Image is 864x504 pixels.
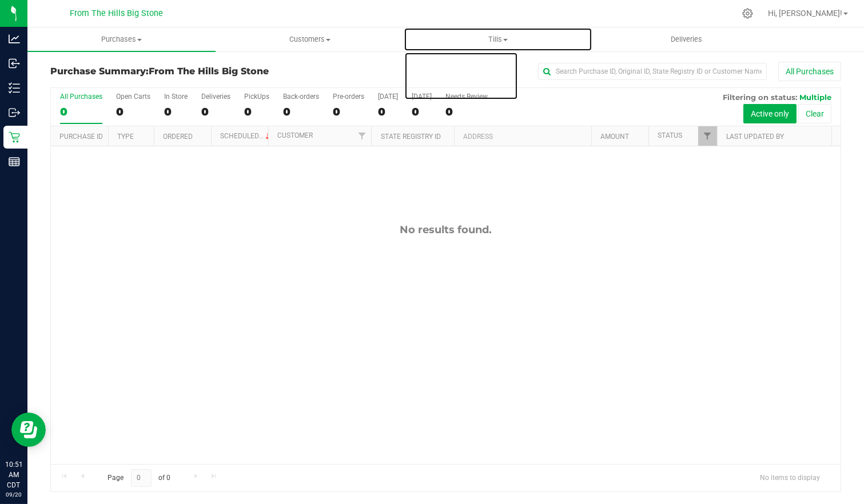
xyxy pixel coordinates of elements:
a: Purchases [27,27,216,51]
span: Page of 0 [98,469,180,487]
span: From The Hills Big Stone [149,66,269,77]
p: 10:51 AM CDT [5,459,22,490]
div: All Purchases [60,93,102,101]
inline-svg: Inventory [9,82,20,94]
a: Amount [600,133,629,141]
a: Deliveries [592,27,781,51]
iframe: Resource center [11,413,46,447]
a: Scheduled [220,132,272,140]
div: 0 [244,105,269,118]
inline-svg: Retail [9,131,20,143]
div: [DATE] [412,93,432,101]
div: Deliveries [201,93,230,101]
button: Active only [743,104,797,123]
span: Tills [404,34,591,45]
div: 0 [116,105,150,118]
div: Needs Review [445,93,488,101]
p: 09/20 [5,490,22,499]
inline-svg: Inbound [9,58,20,69]
div: 0 [283,105,319,118]
span: Purchases [27,34,216,45]
a: Tills [404,27,592,51]
div: [DATE] [378,93,398,101]
input: Search Purchase ID, Original ID, State Registry ID or Customer Name... [538,63,767,80]
button: Clear [798,104,831,123]
div: Manage settings [740,8,755,19]
div: 0 [378,105,398,118]
div: Open Carts [116,93,150,101]
div: 0 [412,105,432,118]
span: Filtering on status: [723,93,797,102]
div: 0 [60,105,102,118]
span: Multiple [799,93,831,102]
a: Filter [698,126,717,146]
th: Address [454,126,591,146]
span: From The Hills Big Stone [70,9,164,18]
a: Last Updated By [726,133,784,141]
a: State Registry ID [381,133,441,141]
span: Customers [216,34,403,45]
a: Ordered [163,133,193,141]
div: Back-orders [283,93,319,101]
div: 0 [164,105,188,118]
h3: Purchase Summary: [50,66,314,77]
div: 0 [201,105,230,118]
div: PickUps [244,93,269,101]
a: Customer [277,131,313,139]
span: No items to display [751,469,829,486]
a: Customers [216,27,404,51]
span: Hi, [PERSON_NAME]! [768,9,842,18]
div: No results found. [51,223,841,236]
div: 0 [333,105,364,118]
button: All Purchases [778,62,841,81]
span: Deliveries [655,34,718,45]
a: Status [658,131,682,139]
div: In Store [164,93,188,101]
a: Type [117,133,134,141]
a: Purchase ID [59,133,103,141]
inline-svg: Reports [9,156,20,167]
a: Filter [352,126,371,146]
div: Pre-orders [333,93,364,101]
div: 0 [445,105,488,118]
inline-svg: Analytics [9,33,20,45]
inline-svg: Outbound [9,107,20,118]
